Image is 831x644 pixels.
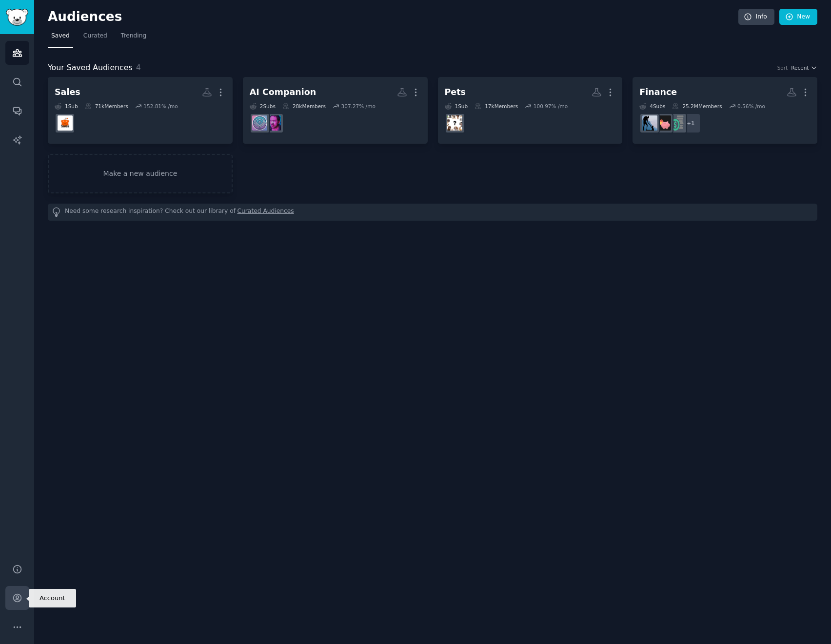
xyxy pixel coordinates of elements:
a: Finance4Subs25.2MMembers0.56% /mo+1FinancialPlanningfatFIREpovertyfinance [633,77,817,144]
div: 25.2M Members [672,103,722,110]
div: 307.27 % /mo [341,103,376,110]
div: 0.56 % /mo [737,103,765,110]
div: AI Companion [250,86,317,98]
a: New [779,9,817,25]
a: AI Companion2Subs28kMembers307.27% /moaipartnersMyBoyfriendIsAI [243,77,428,144]
a: Curated Audiences [237,207,294,217]
img: aipartners [266,115,281,131]
a: Trending [118,28,150,48]
div: Pets [445,86,466,98]
img: MyBoyfriendIsAI [252,115,267,131]
a: Info [738,9,774,25]
div: 152.81 % /mo [143,103,178,110]
a: Saved [48,28,73,48]
div: 28k Members [282,103,326,110]
a: Make a new audience [48,154,233,193]
img: povertyfinance [642,115,657,131]
img: petinsurancereviews [447,115,462,131]
div: 4 Sub s [639,103,665,110]
div: Sort [777,64,788,71]
h2: Audiences [48,9,738,25]
div: 17k Members [475,103,518,110]
span: Your Saved Audiences [48,62,133,74]
button: Recent [791,64,817,71]
span: Recent [791,64,809,71]
img: Sales_Professionals [58,115,73,131]
a: Sales1Sub71kMembers152.81% /moSales_Professionals [48,77,233,144]
div: Finance [639,86,677,98]
div: Sales [55,86,80,98]
div: 71k Members [85,103,128,110]
img: FinancialPlanning [670,115,685,131]
div: Need some research inspiration? Check out our library of [48,204,817,221]
span: Curated [83,32,107,40]
span: Trending [121,32,146,40]
a: Curated [80,28,111,48]
img: GummySearch logo [6,9,28,26]
div: 2 Sub s [250,103,276,110]
div: 1 Sub [445,103,468,110]
span: Saved [51,32,70,40]
div: + 1 [680,113,701,133]
a: Pets1Sub17kMembers100.97% /mopetinsurancereviews [438,77,623,144]
div: 1 Sub [55,103,78,110]
img: fatFIRE [656,115,671,131]
div: 100.97 % /mo [534,103,568,110]
span: 4 [136,63,141,72]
